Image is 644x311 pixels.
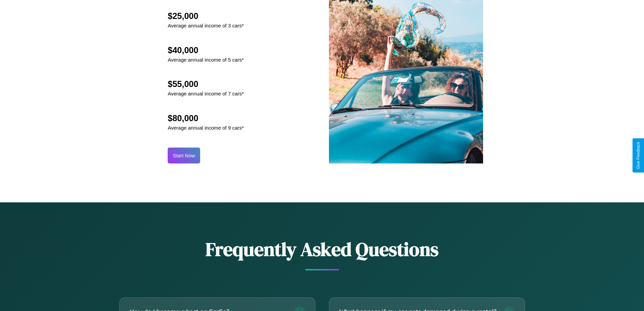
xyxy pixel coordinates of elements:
[168,21,244,30] p: Average annual income of 3 cars*
[168,89,244,98] p: Average annual income of 7 cars*
[168,79,244,89] h2: $55,000
[168,55,244,64] p: Average annual income of 5 cars*
[168,45,244,55] h2: $40,000
[168,123,244,132] p: Average annual income of 9 cars*
[636,142,641,169] div: Give Feedback
[119,236,525,262] h2: Frequently Asked Questions
[168,148,200,163] button: Start Now
[168,113,244,123] h2: $80,000
[168,11,244,21] h2: $25,000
